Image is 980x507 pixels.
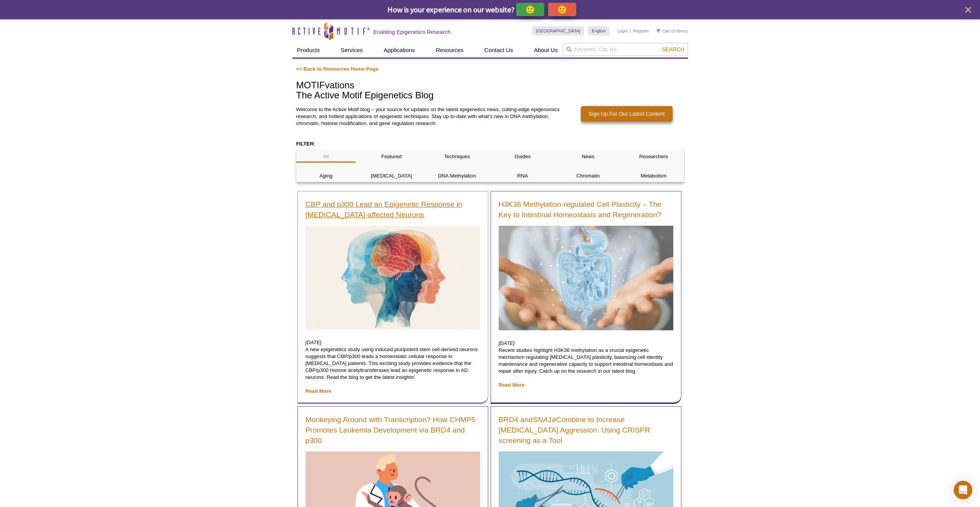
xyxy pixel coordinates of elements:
[657,28,670,34] a: Cart
[963,5,973,15] button: close
[427,153,487,160] p: Techniques
[296,106,564,127] p: Welcome to the Active Motif blog – your source for updates on the latest epigenetics news, cuttin...
[662,46,684,52] span: Search
[562,43,688,56] input: Keyword, Cat. No.
[374,29,451,35] h2: Enabling Epigenetics Research
[379,43,420,57] a: Applications
[533,416,556,424] em: SNA1e
[480,43,518,57] a: Contact Us
[499,226,673,330] img: Woman using digital x-ray of human intestine
[493,153,552,160] p: Guides
[624,153,684,160] p: Researchers
[624,172,684,179] p: Metabolism
[336,43,368,57] a: Services
[306,414,480,446] a: Monkeying Around with Transcription? How CHMP5 Promotes Leukemia Development via BRD4 and p300
[431,43,468,57] a: Resources
[499,340,673,389] p: Recent studies highlight H3K36 methylation as a crucial epigenetic mechanism regulating [MEDICAL_...
[657,29,660,32] img: Your Cart
[387,5,515,14] span: How is your experience on our website?
[362,172,421,179] p: [MEDICAL_DATA]
[557,5,567,14] p: 🙁
[493,172,552,179] p: RNA
[954,481,972,499] div: Open Intercom Messenger
[499,199,673,220] a: H3K36 Methylation-regulated Cell Plasticity – The Key to Intestinal Homeostasis and Regeneration?
[657,26,688,35] li: (0 items)
[525,5,535,14] p: 🙂
[499,340,515,346] em: [DATE]
[532,26,584,35] a: [GEOGRAPHIC_DATA]
[306,199,480,220] a: CBP and p300 Lead an Epigenetic Response in [MEDICAL_DATA]-affected Neurons
[617,28,628,34] a: Login
[296,66,379,72] a: << Back to Resources Home Page
[529,43,562,57] a: About Us
[306,226,480,330] img: Brain
[306,339,480,395] p: A new epigenetics study using induced pluripotent stem cell-derived neurons suggests that CBP/p30...
[296,80,684,101] h1: MOTIFvations The Active Motif Epigenetics Blog
[558,172,618,179] p: Chromatin
[630,26,631,35] li: |
[296,153,356,160] p: All
[659,46,686,53] button: Search
[427,172,487,179] p: DNA Methylation
[296,172,356,179] p: Aging
[558,153,618,160] p: News
[292,43,324,57] a: Products
[296,141,316,147] strong: FILTER:
[306,340,322,345] em: [DATE]
[499,414,673,446] a: BRD4 andSNA1eCombine to Increase [MEDICAL_DATA] Aggression: Using CRISPR screening as a Tool
[581,106,673,122] a: Sign Up For Our Latest Content
[362,153,421,160] p: Featured
[499,382,525,388] a: Read More
[306,388,331,394] a: Read More
[633,28,649,34] a: Register
[588,26,610,35] a: English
